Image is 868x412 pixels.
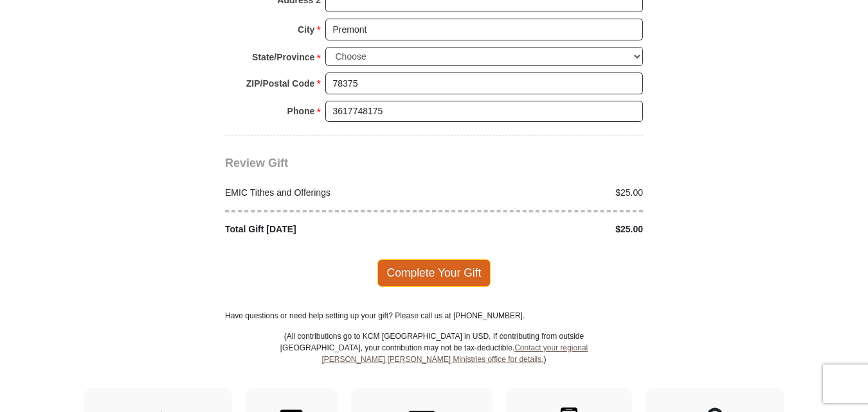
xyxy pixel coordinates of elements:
[252,48,314,66] strong: State/Province
[225,310,643,322] p: Have questions or need help setting up your gift? Please call us at [PHONE_NUMBER].
[377,259,491,286] span: Complete Your Gift
[298,21,314,39] strong: City
[280,330,588,388] p: (All contributions go to KCM [GEOGRAPHIC_DATA] in USD. If contributing from outside [GEOGRAPHIC_D...
[321,343,588,364] a: Contact your regional [PERSON_NAME] [PERSON_NAME] Ministries office for details.
[287,102,315,120] strong: Phone
[434,223,650,236] div: $25.00
[246,74,315,92] strong: ZIP/Postal Code
[434,186,650,200] div: $25.00
[225,157,288,169] span: Review Gift
[219,223,435,236] div: Total Gift [DATE]
[219,186,435,200] div: EMIC Tithes and Offerings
